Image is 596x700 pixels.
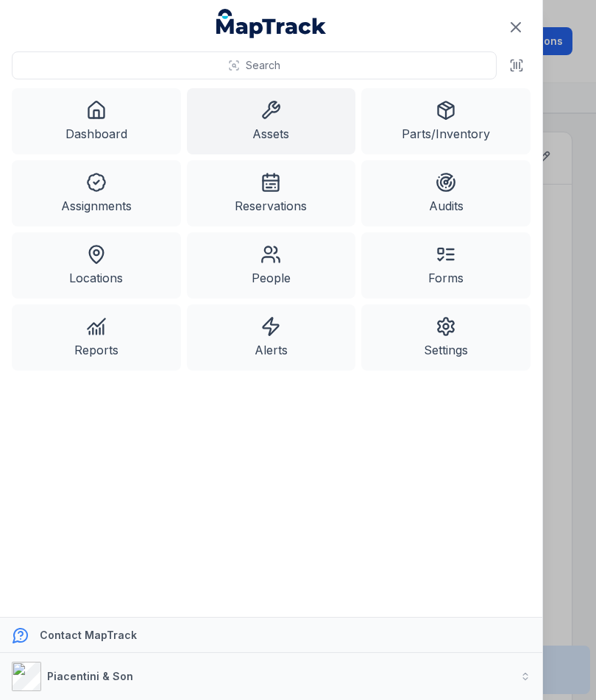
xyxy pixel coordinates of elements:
a: Locations [12,232,181,299]
a: Dashboard [12,88,181,154]
a: Forms [361,232,531,299]
span: Search [246,58,280,73]
a: Alerts [187,304,356,371]
a: MapTrack [216,9,327,38]
a: Reports [12,304,181,371]
a: Assets [187,88,356,154]
button: Close navigation [500,12,531,43]
strong: Piacentini & Son [47,670,133,682]
a: Settings [361,304,531,371]
strong: Contact MapTrack [40,629,137,641]
button: Search [12,51,497,79]
a: Assignments [12,160,181,226]
a: Parts/Inventory [361,88,531,154]
a: Audits [361,160,531,226]
a: People [187,232,356,299]
a: Reservations [187,160,356,226]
